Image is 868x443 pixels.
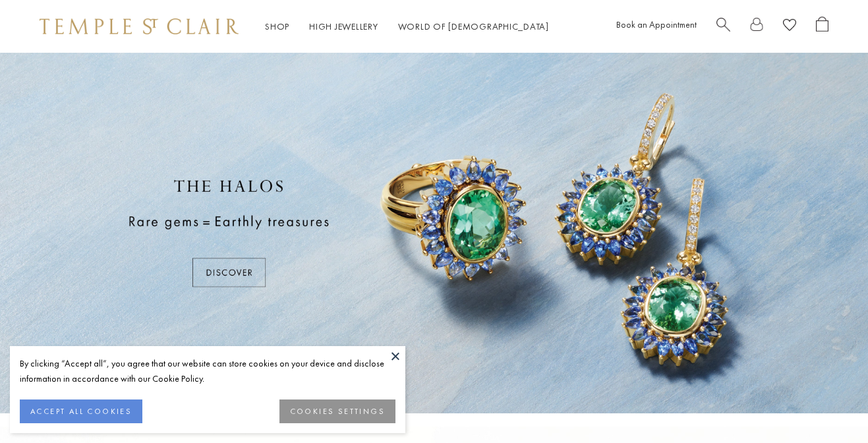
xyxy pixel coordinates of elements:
[716,16,730,37] a: Search
[309,20,378,32] a: High JewelleryHigh Jewellery
[265,20,289,32] a: ShopShop
[398,20,549,32] a: World of [DEMOGRAPHIC_DATA]World of [DEMOGRAPHIC_DATA]
[783,16,796,37] a: View Wishlist
[265,18,549,35] nav: Main navigation
[816,16,828,37] a: Open Shopping Bag
[20,399,142,423] button: ACCEPT ALL COOKIES
[279,399,395,423] button: COOKIES SETTINGS
[40,18,239,34] img: Temple St. Clair
[616,18,697,30] a: Book an Appointment
[802,381,855,430] iframe: Gorgias live chat messenger
[20,356,395,386] div: By clicking “Accept all”, you agree that our website can store cookies on your device and disclos...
